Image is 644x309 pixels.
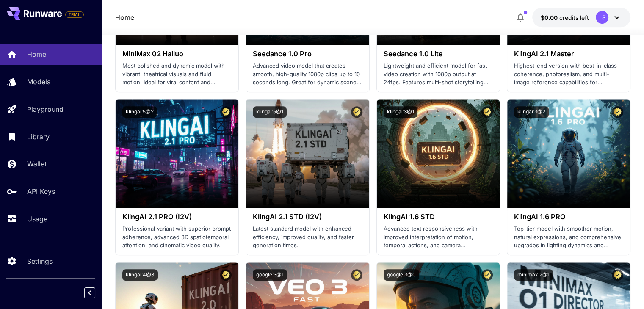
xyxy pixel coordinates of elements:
p: Most polished and dynamic model with vibrant, theatrical visuals and fluid motion. Ideal for vira... [122,62,232,87]
button: klingai:4@3 [122,269,158,281]
p: Usage [27,214,47,224]
p: Advanced text responsiveness with improved interpretation of motion, temporal actions, and camera... [384,225,493,250]
span: TRIAL [66,11,83,18]
button: Collapse sidebar [84,287,95,298]
button: klingai:3@2 [514,106,549,118]
h3: MiniMax 02 Hailuo [122,50,232,58]
h3: Seedance 1.0 Pro [253,50,362,58]
button: Certified Model – Vetted for best performance and includes a commercial license. [481,269,493,281]
button: klingai:3@1 [384,106,417,118]
p: Professional variant with superior prompt adherence, advanced 3D spatiotemporal attention, and ci... [122,225,232,250]
button: Certified Model – Vetted for best performance and includes a commercial license. [351,106,362,118]
p: Top-tier model with smoother motion, natural expressions, and comprehensive upgrades in lighting ... [514,225,623,250]
h3: KlingAI 1.6 PRO [514,213,623,221]
button: google:3@1 [253,269,287,281]
p: Lightweight and efficient model for fast video creation with 1080p output at 24fps. Features mult... [384,62,493,87]
p: Playground [27,104,64,114]
span: Add your payment card to enable full platform functionality. [65,9,84,19]
p: Home [27,49,46,59]
p: Library [27,132,50,142]
button: Certified Model – Vetted for best performance and includes a commercial license. [220,269,232,281]
a: Home [115,12,134,22]
h3: Seedance 1.0 Lite [384,50,493,58]
button: Certified Model – Vetted for best performance and includes a commercial license. [481,106,493,118]
div: Collapse sidebar [91,285,102,301]
p: Latest standard model with enhanced efficiency, improved quality, and faster generation times. [253,225,362,250]
p: Models [27,77,50,87]
div: $0.00 [541,13,589,22]
button: Certified Model – Vetted for best performance and includes a commercial license. [612,106,623,118]
h3: KlingAI 2.1 Master [514,50,623,58]
img: alt [116,99,238,208]
nav: breadcrumb [115,12,134,22]
button: klingai:5@2 [122,106,157,118]
h3: KlingAI 2.1 PRO (I2V) [122,213,232,221]
button: google:3@0 [384,269,419,281]
img: alt [507,99,630,208]
span: $0.00 [541,14,559,21]
h3: KlingAI 2.1 STD (I2V) [253,213,362,221]
button: Certified Model – Vetted for best performance and includes a commercial license. [220,106,232,118]
button: Certified Model – Vetted for best performance and includes a commercial license. [612,269,623,281]
p: Settings [27,256,53,266]
span: credits left [559,14,589,21]
img: alt [377,99,500,208]
button: Certified Model – Vetted for best performance and includes a commercial license. [351,269,362,281]
button: $0.00LS [532,8,630,27]
img: alt [246,99,369,208]
button: minimax:2@1 [514,269,553,281]
p: Advanced video model that creates smooth, high-quality 1080p clips up to 10 seconds long. Great f... [253,62,362,87]
p: Wallet [27,159,47,169]
p: Highest-end version with best-in-class coherence, photorealism, and multi-image reference capabil... [514,62,623,87]
div: LS [596,11,608,24]
h3: KlingAI 1.6 STD [384,213,493,221]
p: API Keys [27,186,55,196]
button: klingai:5@1 [253,106,287,118]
